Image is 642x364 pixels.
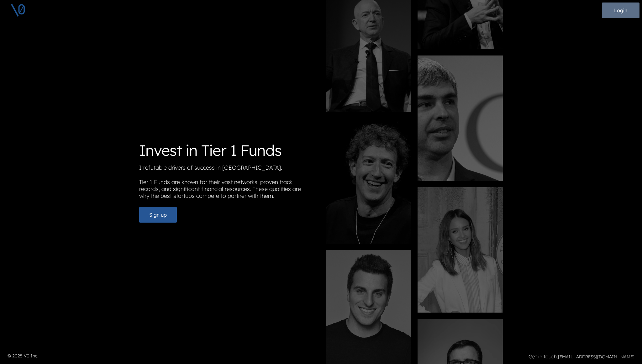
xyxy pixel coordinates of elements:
img: V0 logo [10,3,26,18]
strong: Get in touch: [529,353,558,360]
p: © 2025 V0 Inc. [8,353,317,359]
h1: Invest in Tier 1 Funds [139,141,316,160]
button: Sign up [139,207,177,223]
button: Login [602,3,639,18]
a: [EMAIL_ADDRESS][DOMAIN_NAME] [558,354,634,360]
p: Irrefutable drivers of success in [GEOGRAPHIC_DATA]. [139,164,316,174]
p: Tier 1 Funds are known for their vast networks, proven track records, and significant financial r... [139,179,316,202]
